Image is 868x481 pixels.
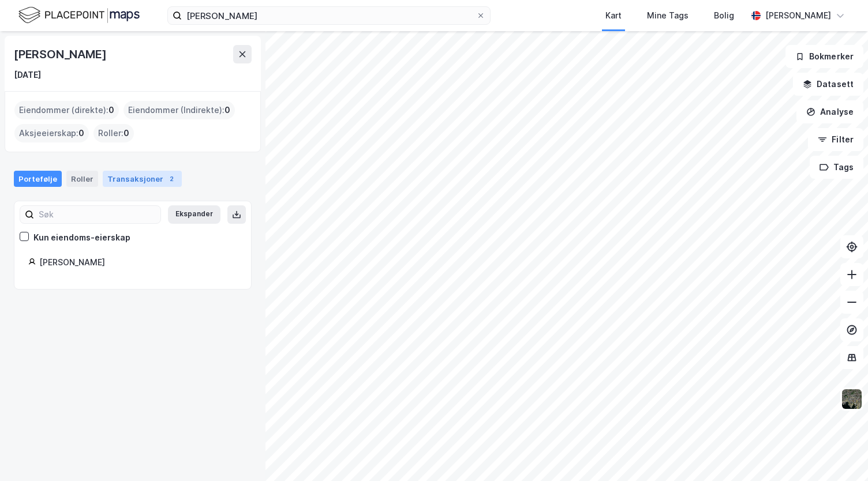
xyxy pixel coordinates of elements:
[796,100,863,123] button: Analyse
[605,9,622,22] div: Kart
[166,173,177,185] div: 2
[34,206,160,223] input: Søk
[124,126,129,140] span: 0
[14,124,89,142] div: Aksjeeierskap :
[14,68,41,82] div: [DATE]
[14,45,108,63] div: [PERSON_NAME]
[765,9,831,22] div: [PERSON_NAME]
[18,5,140,25] img: logo.f888ab2527a4732fd821a326f86c7f29.svg
[793,73,863,96] button: Datasett
[14,171,62,187] div: Portefølje
[78,126,84,140] span: 0
[810,426,868,481] iframe: Chat Widget
[33,231,130,245] div: Kun eiendoms-eierskap
[108,103,114,117] span: 0
[714,9,734,22] div: Bolig
[841,388,863,410] img: 9k=
[14,101,119,119] div: Eiendommer (direkte) :
[785,45,863,68] button: Bokmerker
[168,205,220,224] button: Ekspander
[808,128,863,151] button: Filter
[103,171,182,187] div: Transaksjoner
[647,9,689,22] div: Mine Tags
[93,124,134,142] div: Roller :
[225,103,230,117] span: 0
[182,7,476,24] input: Søk på adresse, matrikkel, gårdeiere, leietakere eller personer
[39,255,237,269] div: [PERSON_NAME]
[810,156,863,179] button: Tags
[124,101,235,119] div: Eiendommer (Indirekte) :
[66,171,98,187] div: Roller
